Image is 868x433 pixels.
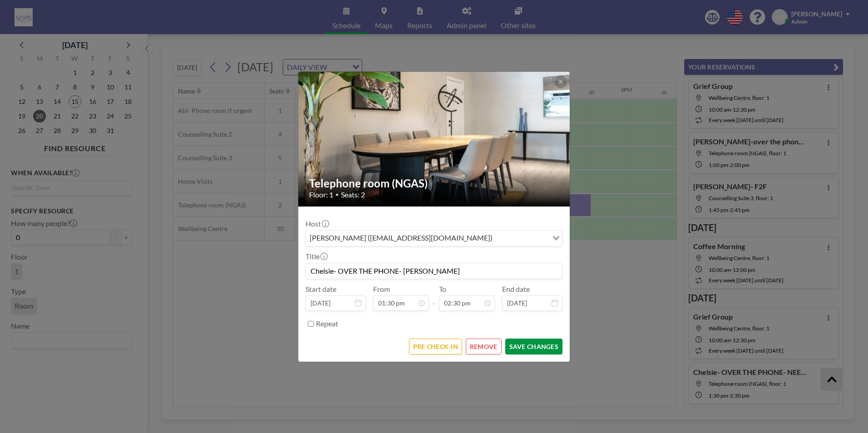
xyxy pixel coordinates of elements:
[335,191,339,198] span: •
[306,219,328,228] label: Host
[466,339,502,354] button: REMOVE
[502,285,530,294] label: End date
[341,190,365,199] span: Seats: 2
[409,339,462,354] button: PRE CHECK-IN
[439,285,446,294] label: To
[433,288,435,308] span: -
[505,339,562,354] button: SAVE CHANGES
[298,48,571,230] img: 537.jpg
[306,252,327,261] label: Title
[495,232,547,244] input: Search for option
[373,285,390,294] label: From
[306,231,562,246] div: Search for option
[316,319,338,328] label: Repeat
[309,190,333,199] span: Floor: 1
[306,263,562,279] input: (No title)
[309,177,560,190] h2: Telephone room (NGAS)
[308,232,494,244] span: [PERSON_NAME] ([EMAIL_ADDRESS][DOMAIN_NAME])
[306,285,336,294] label: Start date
